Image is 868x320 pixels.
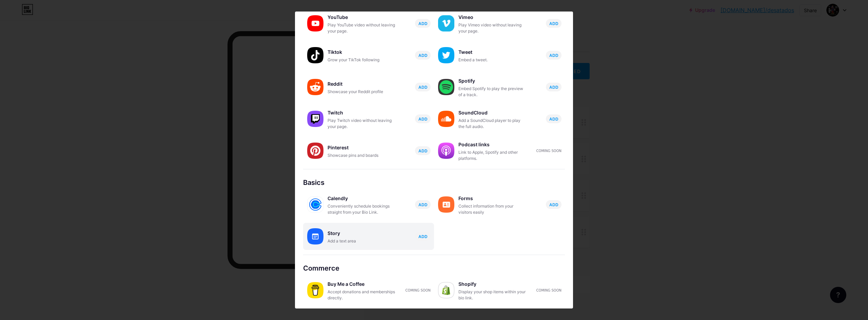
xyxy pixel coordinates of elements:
[418,202,428,208] span: ADD
[303,263,565,273] div: Commerce
[328,238,395,244] div: Add a text area
[328,203,395,215] div: Conveniently schedule bookings straight from your Bio Link.
[415,114,431,123] button: ADD
[307,196,323,213] img: calendly
[328,108,395,118] div: Twitch
[438,282,454,298] img: shopify
[307,282,323,298] img: buymeacoffee
[328,152,395,158] div: Showcase pins and boards
[418,21,428,26] span: ADD
[458,289,526,301] div: Display your shop items within your bio link.
[307,228,323,244] img: story
[458,149,526,162] div: Link to Apple, Spotify and other platforms.
[549,21,558,26] span: ADD
[458,47,526,57] div: Tweet
[549,52,558,58] span: ADD
[328,13,395,22] div: YouTube
[328,279,395,289] div: Buy Me a Coffee
[438,196,454,213] img: forms
[418,116,428,122] span: ADD
[328,79,395,89] div: Reddit
[546,200,561,209] button: ADD
[438,143,454,159] img: podcastlinks
[546,114,561,123] button: ADD
[307,111,323,127] img: twitch
[458,13,526,22] div: Vimeo
[415,83,431,91] button: ADD
[328,57,395,63] div: Grow your TikTok following
[458,194,526,203] div: Forms
[328,289,395,301] div: Accept donations and memberships directly.
[307,79,323,95] img: reddit
[458,22,526,34] div: Play Vimeo video without leaving your page.
[458,203,526,215] div: Collect information from your visitors easily
[328,22,395,34] div: Play YouTube video without leaving your page.
[415,19,431,28] button: ADD
[418,234,428,239] span: ADD
[307,143,323,159] img: pinterest
[546,19,561,28] button: ADD
[406,288,431,293] div: Coming soon
[415,146,431,155] button: ADD
[303,177,565,188] div: Basics
[546,83,561,91] button: ADD
[307,15,323,31] img: youtube
[307,47,323,63] img: tiktok
[438,111,454,127] img: soundcloud
[546,51,561,60] button: ADD
[458,279,526,289] div: Shopify
[458,86,526,98] div: Embed Spotify to play the preview of a track.
[415,51,431,60] button: ADD
[328,89,395,95] div: Showcase your Reddit profile
[458,140,526,149] div: Podcast links
[458,76,526,86] div: Spotify
[328,47,395,57] div: Tiktok
[549,116,558,122] span: ADD
[549,202,558,208] span: ADD
[536,148,561,153] div: Coming soon
[438,79,454,95] img: spotify
[328,194,395,203] div: Calendly
[328,143,395,152] div: Pinterest
[438,15,454,31] img: vimeo
[536,288,561,293] div: Coming soon
[415,232,431,241] button: ADD
[328,229,395,238] div: Story
[458,108,526,118] div: SoundCloud
[418,52,428,58] span: ADD
[458,57,526,63] div: Embed a tweet.
[418,84,428,90] span: ADD
[328,118,395,130] div: Play Twitch video without leaving your page.
[415,200,431,209] button: ADD
[418,148,428,154] span: ADD
[458,118,526,130] div: Add a SoundCloud player to play the full audio.
[549,84,558,90] span: ADD
[438,47,454,63] img: twitter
